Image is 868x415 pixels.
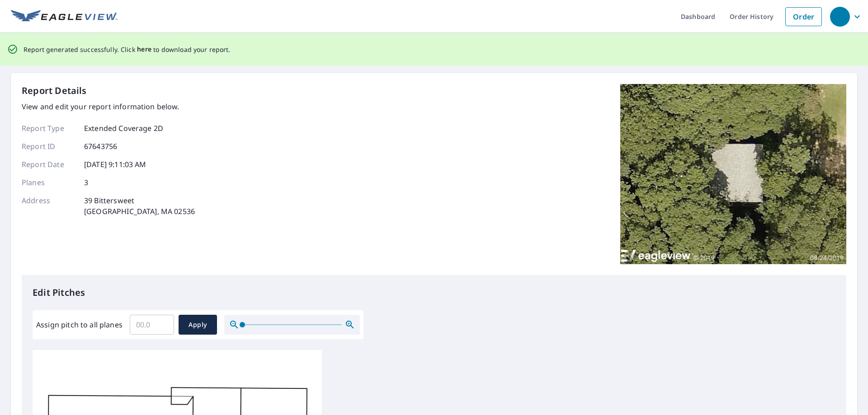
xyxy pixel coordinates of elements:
p: 67643756 [84,141,117,152]
p: [DATE] 9:11:03 AM [84,159,146,170]
p: Address [22,195,76,217]
img: EV Logo [11,10,118,23]
button: Apply [179,315,217,335]
a: Order [785,7,822,26]
label: Assign pitch to all planes [36,319,123,330]
p: Report ID [22,141,76,152]
p: Report generated successfully. Click to download your report. [24,44,231,55]
img: Top image [620,84,846,265]
p: 39 Bittersweet [GEOGRAPHIC_DATA], MA 02536 [84,195,195,217]
p: View and edit your report information below. [22,101,195,112]
input: 00.0 [130,312,174,337]
p: Extended Coverage 2D [84,123,163,134]
p: 3 [84,177,88,188]
p: Report Details [22,84,87,98]
p: Report Date [22,159,76,170]
span: Apply [186,319,210,331]
p: Report Type [22,123,76,134]
button: here [137,44,152,55]
p: Edit Pitches [33,286,835,299]
p: Planes [22,177,76,188]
